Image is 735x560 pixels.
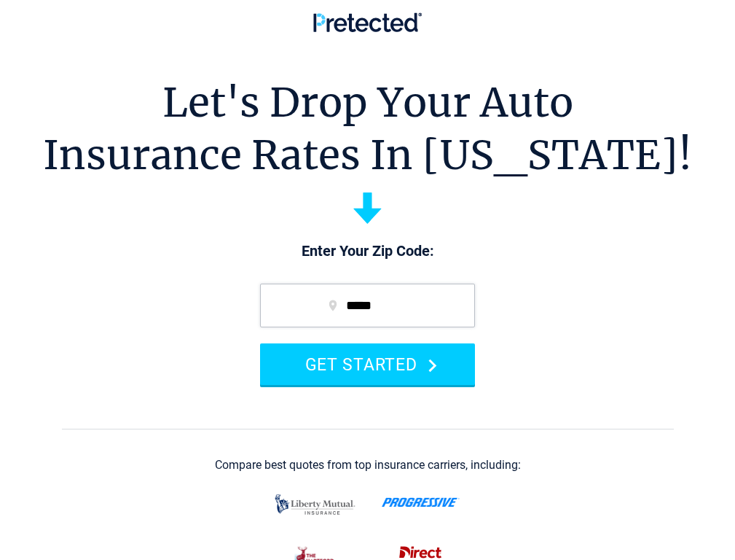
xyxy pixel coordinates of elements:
img: Pretected Logo [313,12,422,32]
p: Enter Your Zip Code: [245,241,490,262]
h1: Let's Drop Your Auto Insurance Rates In [US_STATE]! [43,77,692,182]
img: progressive [382,497,460,507]
button: GET STARTED [260,343,475,385]
input: zip code [260,284,475,327]
div: Compare best quotes from top insurance carriers, including: [215,459,521,472]
img: liberty [271,487,359,522]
